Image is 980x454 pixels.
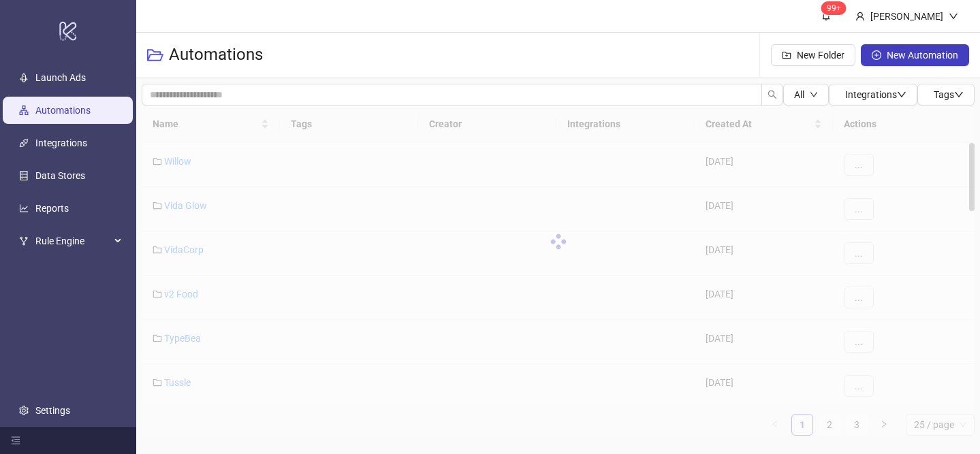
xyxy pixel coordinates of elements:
span: bell [821,11,831,20]
span: down [949,12,958,21]
button: New Folder [771,44,855,66]
span: plus-circle [872,50,881,60]
button: Tagsdown [917,84,975,106]
span: fork [19,236,29,246]
div: [PERSON_NAME] [865,9,949,24]
button: Integrationsdown [829,84,917,106]
a: Integrations [35,137,87,148]
span: All [794,89,804,100]
span: folder-open [147,47,163,63]
a: Settings [35,405,70,416]
sup: 1533 [821,1,847,15]
span: Integrations [845,89,906,100]
a: Automations [35,105,91,116]
span: search [768,90,777,99]
span: down [954,90,964,99]
h3: Automations [169,44,263,66]
span: folder-add [782,50,791,60]
span: Tags [934,89,964,100]
a: Reports [35,203,69,214]
span: New Folder [797,50,844,61]
a: Launch Ads [35,72,86,83]
span: Rule Engine [35,227,110,255]
span: down [897,90,906,99]
span: down [810,91,818,99]
button: New Automation [861,44,969,66]
a: Data Stores [35,170,85,181]
span: user [855,12,865,21]
span: New Automation [887,50,958,61]
button: Alldown [783,84,829,106]
span: menu-fold [11,436,20,445]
